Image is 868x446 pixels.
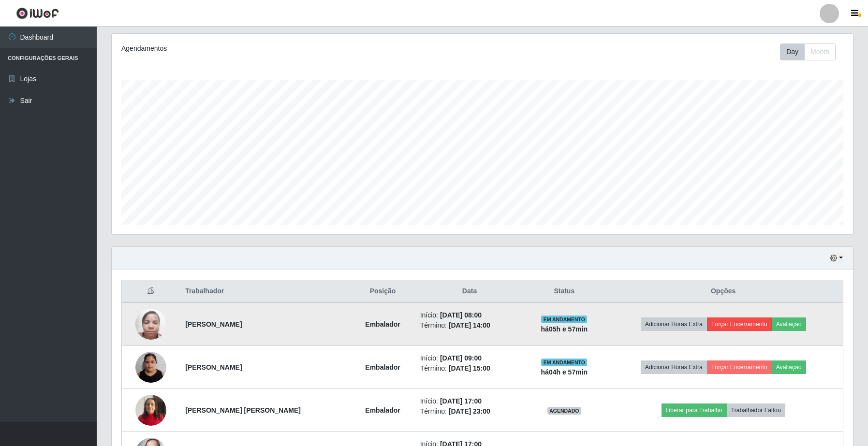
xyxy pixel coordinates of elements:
th: Data [414,280,525,303]
strong: Embalador [365,320,400,328]
img: 1678404349838.jpeg [135,303,166,345]
button: Forçar Encerramento [707,360,772,374]
time: [DATE] 15:00 [449,364,490,372]
strong: Embalador [365,363,400,371]
li: Início: [420,396,519,406]
button: Day [780,43,805,60]
img: CoreUI Logo [16,7,59,19]
th: Trabalhador [179,280,351,303]
span: EM ANDAMENTO [541,316,587,323]
button: Adicionar Horas Extra [641,317,707,331]
time: [DATE] 08:00 [440,311,482,319]
div: Agendamentos [121,43,414,54]
button: Liberar para Trabalho [662,403,727,417]
th: Status [525,280,603,303]
div: First group [780,43,836,60]
time: [DATE] 14:00 [449,321,490,329]
li: Início: [420,353,519,363]
button: Month [804,43,836,60]
img: 1700330584258.jpeg [135,346,166,388]
li: Término: [420,320,519,331]
img: 1737135977494.jpeg [135,389,166,431]
time: [DATE] 09:00 [440,354,482,362]
span: EM ANDAMENTO [541,359,587,366]
th: Opções [603,280,843,303]
strong: Embalador [365,406,400,414]
li: Término: [420,363,519,374]
button: Adicionar Horas Extra [641,360,707,374]
button: Forçar Encerramento [707,317,772,331]
button: Avaliação [772,317,806,331]
strong: [PERSON_NAME] [PERSON_NAME] [185,406,301,414]
button: Trabalhador Faltou [727,403,785,417]
li: Início: [420,310,519,320]
strong: há 05 h e 57 min [541,325,588,333]
time: [DATE] 17:00 [440,397,482,405]
strong: há 04 h e 57 min [541,368,588,376]
strong: [PERSON_NAME] [185,363,242,371]
th: Posição [351,280,414,303]
button: Avaliação [772,360,806,374]
div: Toolbar with button groups [780,43,843,60]
time: [DATE] 23:00 [449,407,490,415]
span: AGENDADO [547,407,581,415]
strong: [PERSON_NAME] [185,320,242,328]
li: Término: [420,406,519,417]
